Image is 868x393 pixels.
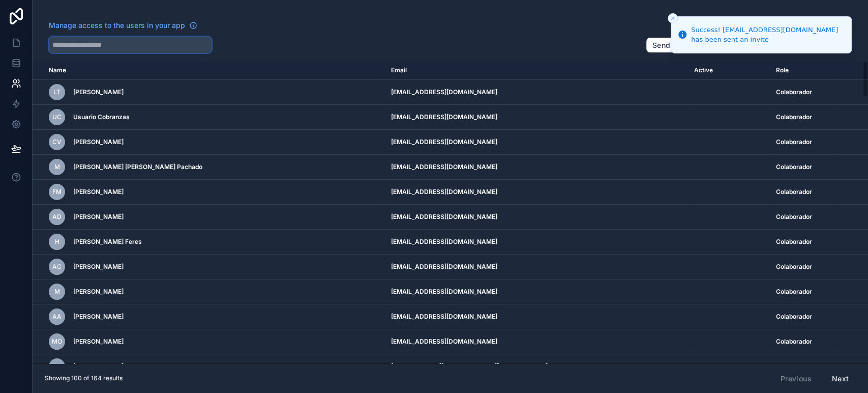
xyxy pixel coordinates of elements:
[73,338,124,346] span: [PERSON_NAME]
[52,263,62,271] span: AC
[385,180,688,205] td: [EMAIL_ADDRESS][DOMAIN_NAME]
[385,230,688,255] td: [EMAIL_ADDRESS][DOMAIN_NAME]
[776,138,812,146] span: Colaborador
[825,370,856,387] button: Next
[385,80,688,105] td: [EMAIL_ADDRESS][DOMAIN_NAME]
[776,313,812,321] span: Colaborador
[385,279,688,304] td: [EMAIL_ADDRESS][DOMAIN_NAME]
[53,88,61,96] span: LT
[385,354,688,379] td: [PERSON_NAME][EMAIL_ADDRESS][DOMAIN_NAME]
[385,155,688,180] td: [EMAIL_ADDRESS][DOMAIN_NAME]
[54,288,60,296] span: M
[52,138,62,146] span: CV
[385,255,688,279] td: [EMAIL_ADDRESS][DOMAIN_NAME]
[776,263,812,271] span: Colaborador
[52,113,62,121] span: UC
[770,61,837,80] th: Role
[73,88,124,96] span: [PERSON_NAME]
[73,163,202,171] span: [PERSON_NAME] [PERSON_NAME] Pachado
[73,213,124,221] span: [PERSON_NAME]
[55,238,59,246] span: H
[385,329,688,354] td: [EMAIL_ADDRESS][DOMAIN_NAME]
[73,288,124,296] span: [PERSON_NAME]
[52,188,62,196] span: FM
[385,304,688,329] td: [EMAIL_ADDRESS][DOMAIN_NAME]
[45,374,123,382] span: Showing 100 of 164 results
[385,130,688,155] td: [EMAIL_ADDRESS][DOMAIN_NAME]
[33,61,868,363] div: scrollable content
[646,37,762,53] button: Send invite [PERSON_NAME]
[73,362,124,371] span: [PERSON_NAME]
[73,263,124,271] span: [PERSON_NAME]
[385,205,688,230] td: [EMAIL_ADDRESS][DOMAIN_NAME]
[73,238,142,246] span: [PERSON_NAME] Feres
[691,25,843,45] div: Success! [EMAIL_ADDRESS][DOMAIN_NAME] has been sent an invite
[385,61,688,80] th: Email
[52,213,62,221] span: AD
[52,338,62,346] span: MO
[73,138,124,146] span: [PERSON_NAME]
[776,188,812,196] span: Colaborador
[49,20,197,31] a: Manage access to the users in your app
[53,362,61,371] span: CL
[687,61,769,80] th: Active
[54,163,60,171] span: M
[668,13,678,23] button: Close toast
[33,61,385,80] th: Name
[73,188,124,196] span: [PERSON_NAME]
[776,88,812,96] span: Colaborador
[776,288,812,296] span: Colaborador
[776,362,812,371] span: Colaborador
[776,113,812,121] span: Colaborador
[385,105,688,130] td: [EMAIL_ADDRESS][DOMAIN_NAME]
[73,113,130,121] span: Usuario Cobranzas
[776,338,812,346] span: Colaborador
[776,238,812,246] span: Colaborador
[776,213,812,221] span: Colaborador
[776,163,812,171] span: Colaborador
[49,20,185,31] span: Manage access to the users in your app
[52,313,62,321] span: AA
[73,313,124,321] span: [PERSON_NAME]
